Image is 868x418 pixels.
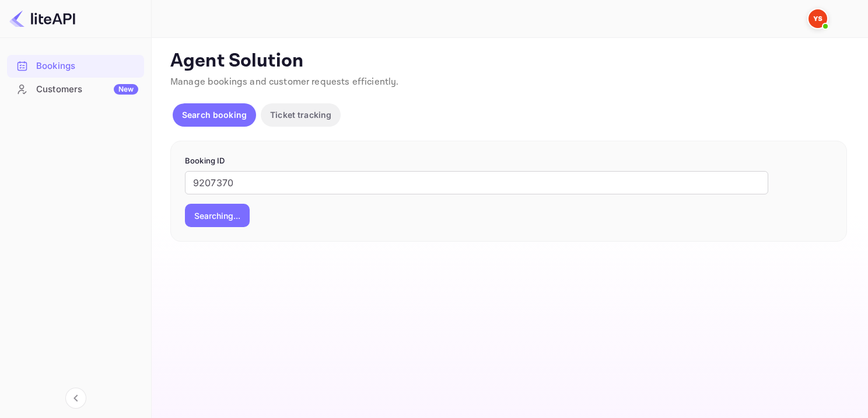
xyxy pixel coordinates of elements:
img: Yandex Support [808,9,827,28]
p: Agent Solution [170,50,847,73]
p: Ticket tracking [270,109,331,121]
button: Collapse navigation [65,388,86,409]
p: Search booking [182,109,247,121]
a: CustomersNew [7,78,144,100]
input: Enter Booking ID (e.g., 63782194) [185,171,768,194]
div: Bookings [7,55,144,78]
span: Manage bookings and customer requests efficiently. [170,76,399,88]
button: Searching... [185,204,250,227]
div: New [114,84,138,95]
div: Bookings [36,60,138,73]
div: CustomersNew [7,78,144,101]
div: Customers [36,83,138,96]
img: LiteAPI logo [9,9,75,28]
p: Booking ID [185,155,832,167]
a: Bookings [7,55,144,76]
